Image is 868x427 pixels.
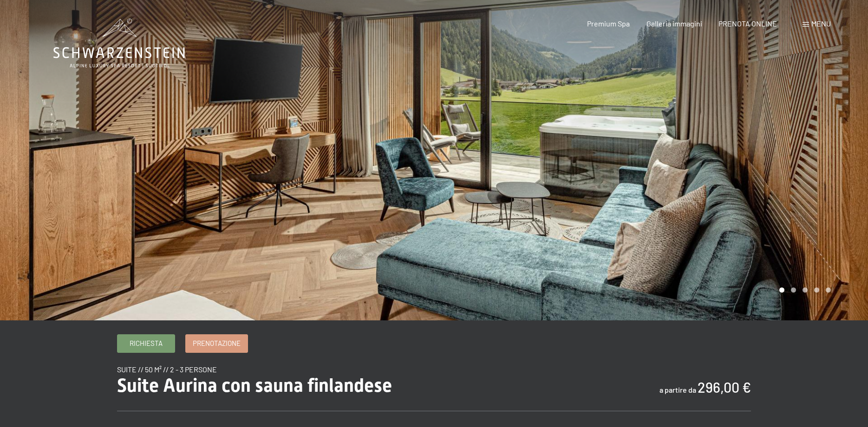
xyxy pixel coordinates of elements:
[117,375,392,396] span: Suite Aurina con sauna finlandese
[811,19,831,28] span: Menu
[646,19,702,28] a: Galleria immagini
[186,335,248,352] a: Prenotazione
[718,19,777,28] a: PRENOTA ONLINE
[117,335,175,352] a: Richiesta
[587,19,630,28] a: Premium Spa
[117,365,217,374] span: suite // 50 m² // 2 - 3 persone
[130,338,163,348] span: Richiesta
[698,379,751,395] b: 296,00 €
[659,385,696,394] span: a partire da
[193,338,241,348] span: Prenotazione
